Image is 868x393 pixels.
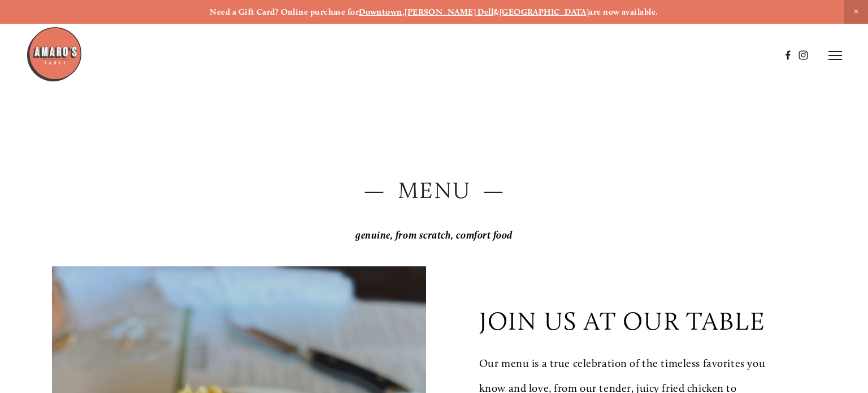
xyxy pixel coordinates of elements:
[210,7,359,17] strong: Need a Gift Card? Online purchase for
[405,7,493,17] a: [PERSON_NAME] Dell
[355,229,513,241] em: genuine, from scratch, comfort food
[402,7,405,17] strong: ,
[52,174,816,206] h2: — Menu —
[26,26,83,83] img: Amaro's Table
[500,7,589,17] a: [GEOGRAPHIC_DATA]
[359,7,402,17] a: Downtown
[493,7,499,17] strong: &
[589,7,658,17] strong: are now available.
[479,306,766,336] p: join us at our table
